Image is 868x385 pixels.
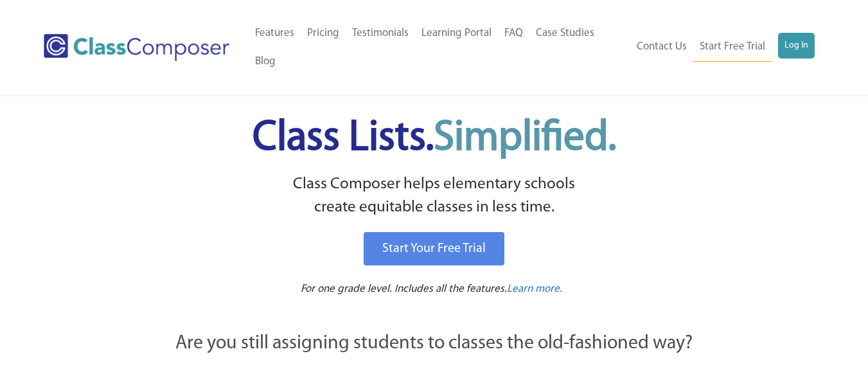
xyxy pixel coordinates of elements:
a: Start Your Free Trial [364,232,504,265]
p: Are you still assigning students to classes the old-fashioned way? [107,330,762,358]
a: Case Studies [529,19,601,48]
a: Pricing [301,19,346,48]
a: Testimonials [346,19,415,48]
span: Class Lists. [252,118,616,159]
a: Contact Us [630,33,693,61]
a: Log In [778,33,815,58]
a: Features [249,19,301,48]
nav: Header Menu [249,19,630,76]
p: Class Composer helps elementary schools create equitable classes in less time. [105,173,764,220]
span: Simplified. [434,118,616,159]
span: Learn more. [507,283,562,294]
img: Class Composer [44,34,229,61]
span: For one grade level. Includes all the features. [301,283,507,294]
a: Learning Portal [415,19,498,48]
a: Learn more. [507,282,562,298]
nav: Header Menu [629,33,815,62]
a: Blog [249,48,282,76]
a: Start Free Trial [693,33,772,62]
span: Start Your Free Trial [382,242,486,255]
a: FAQ [498,19,529,48]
